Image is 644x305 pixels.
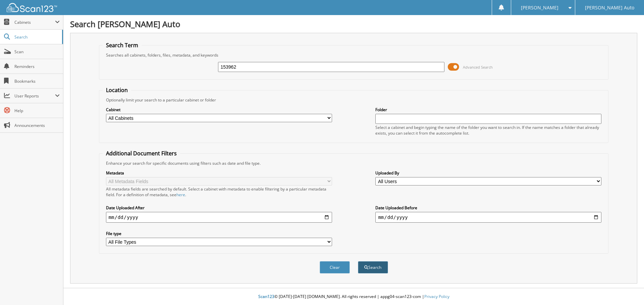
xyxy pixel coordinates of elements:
[375,107,601,112] label: Folder
[424,294,449,299] a: Privacy Policy
[14,93,55,99] span: User Reports
[106,205,332,211] label: Date Uploaded After
[106,186,332,198] div: All metadata fields are searched by default. Select a cabinet with metadata to enable filtering b...
[103,86,131,94] legend: Location
[375,170,601,176] label: Uploaded By
[70,18,637,29] h1: Search [PERSON_NAME] Auto
[610,273,644,305] iframe: Chat Widget
[106,231,332,236] label: File type
[106,107,332,112] label: Cabinet
[258,294,274,299] span: Scan123
[521,6,558,10] span: [PERSON_NAME]
[103,52,605,58] div: Searches all cabinets, folders, files, metadata, and keywords
[14,19,55,25] span: Cabinets
[103,42,142,49] legend: Search Term
[14,108,60,113] span: Help
[585,6,634,10] span: [PERSON_NAME] Auto
[320,261,350,274] button: Clear
[375,212,601,223] input: end
[463,65,493,70] span: Advanced Search
[106,170,332,176] label: Metadata
[7,3,57,12] img: scan123-logo-white.svg
[103,160,605,166] div: Enhance your search for specific documents using filters such as date and file type.
[14,49,60,55] span: Scan
[14,78,60,84] span: Bookmarks
[63,289,644,305] div: © [DATE]-[DATE] [DOMAIN_NAME]. All rights reserved | appg04-scan123-com |
[103,97,605,103] div: Optionally limit your search to a particular cabinet or folder
[14,34,59,40] span: Search
[14,64,60,69] span: Reminders
[176,192,185,198] a: here
[103,150,180,157] legend: Additional Document Filters
[375,205,601,211] label: Date Uploaded Before
[375,125,601,136] div: Select a cabinet and begin typing the name of the folder you want to search in. If the name match...
[14,123,60,128] span: Announcements
[106,212,332,223] input: start
[358,261,388,274] button: Search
